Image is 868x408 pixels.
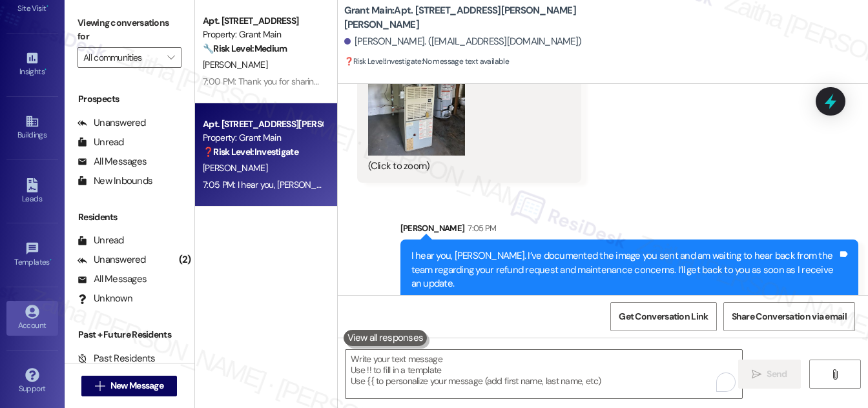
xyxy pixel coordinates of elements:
[77,352,156,365] div: Past Residents
[6,364,58,399] a: Support
[203,117,322,131] div: Apt. [STREET_ADDRESS][PERSON_NAME][PERSON_NAME]
[203,59,267,70] span: [PERSON_NAME]
[77,272,147,286] div: All Messages
[344,35,582,48] div: [PERSON_NAME]. ([EMAIL_ADDRESS][DOMAIN_NAME])
[95,381,105,391] i: 
[45,65,46,74] span: •
[110,379,163,393] span: New Message
[6,301,58,336] a: Account
[176,250,194,270] div: (2)
[610,302,716,331] button: Get Conversation Link
[77,253,146,267] div: Unanswered
[77,234,124,247] div: Unread
[400,221,858,240] div: [PERSON_NAME]
[46,2,48,11] span: •
[368,26,465,156] button: Zoom image
[619,310,708,323] span: Get Conversation Link
[203,146,298,158] strong: ❓ Risk Level: Investigate
[77,116,146,130] div: Unanswered
[344,55,510,68] span: : No message text available
[203,28,322,41] div: Property: Grant Main
[6,110,58,145] a: Buildings
[77,174,152,188] div: New Inbounds
[6,47,58,82] a: Insights •
[767,367,787,381] span: Send
[77,136,124,149] div: Unread
[203,131,322,145] div: Property: Grant Main
[65,328,194,342] div: Past + Future Residents
[752,369,761,380] i: 
[77,155,147,168] div: All Messages
[464,221,496,235] div: 7:05 PM
[344,56,422,66] strong: ❓ Risk Level: Investigate
[6,238,58,272] a: Templates •
[77,292,132,305] div: Unknown
[723,302,855,331] button: Share Conversation via email
[167,52,174,63] i: 
[830,369,840,380] i: 
[50,256,52,265] span: •
[344,4,603,32] b: Grant Main: Apt. [STREET_ADDRESS][PERSON_NAME][PERSON_NAME]
[368,159,561,173] div: (Click to zoom)
[203,43,287,54] strong: 🔧 Risk Level: Medium
[65,210,194,224] div: Residents
[65,92,194,106] div: Prospects
[77,13,181,47] label: Viewing conversations for
[411,249,838,291] div: I hear you, [PERSON_NAME]. I’ve documented the image you sent and am waiting to hear back from th...
[6,174,58,209] a: Leads
[738,360,801,389] button: Send
[83,47,161,68] input: All communities
[203,14,322,28] div: Apt. [STREET_ADDRESS]
[203,162,267,174] span: [PERSON_NAME]
[81,376,177,396] button: New Message
[346,350,742,398] textarea: To enrich screen reader interactions, please activate Accessibility in Grammarly extension settings
[732,310,847,323] span: Share Conversation via email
